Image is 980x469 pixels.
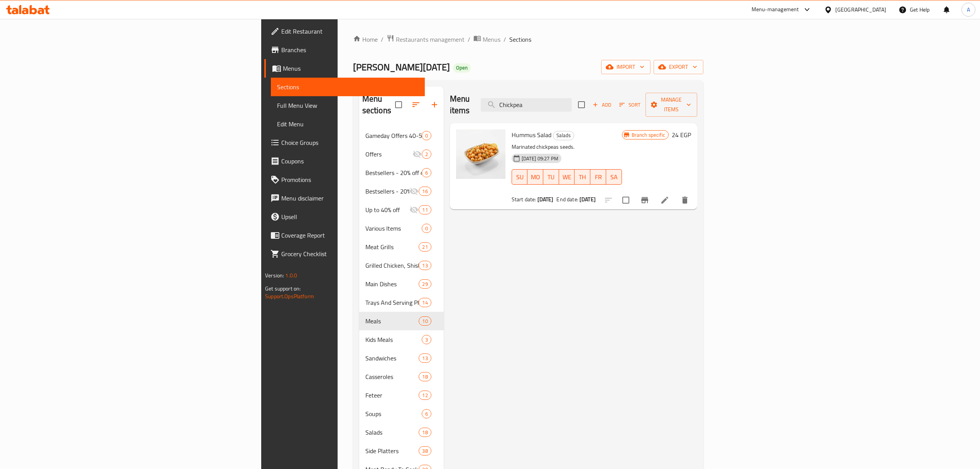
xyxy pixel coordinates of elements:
[562,172,572,183] span: WE
[967,5,970,14] span: A
[419,355,431,362] span: 13
[365,353,419,363] span: Sandwiches
[419,279,431,289] div: items
[365,446,419,455] span: Side Platters
[365,205,410,214] span: Up to 40% off
[419,206,431,214] span: 11
[365,150,412,159] div: Offers
[527,169,543,185] button: MO
[422,151,431,158] span: 2
[359,219,444,238] div: Various Items0
[365,168,422,177] span: Bestsellers - 20% off on selected items
[281,194,419,203] span: Menu disclaimer
[264,189,425,207] a: Menu disclaimer
[574,169,590,185] button: TH
[676,191,694,209] button: delete
[409,205,419,214] svg: Inactive section
[512,129,551,141] span: Hummus Salad
[660,195,669,205] a: Edit menu item
[365,372,419,381] div: Casseroles
[601,60,651,74] button: import
[419,205,431,214] div: items
[422,132,431,139] span: 0
[419,428,431,437] div: items
[409,187,419,196] svg: Inactive section
[419,446,431,455] div: items
[419,188,431,195] span: 16
[481,98,572,112] input: search
[264,207,425,226] a: Upsell
[264,170,425,189] a: Promotions
[672,129,691,140] h6: 24 EGP
[281,249,419,258] span: Grocery Checklist
[512,194,536,204] span: Start date:
[453,65,471,71] span: Open
[353,34,703,44] nav: breadcrumb
[419,391,431,400] div: items
[553,131,574,140] span: Salads
[422,225,431,232] span: 0
[264,133,425,152] a: Choice Groups
[419,392,431,399] span: 12
[660,62,697,72] span: export
[365,187,410,196] span: Bestsellers - 20% off on selected items
[419,261,431,270] div: items
[509,35,531,44] span: Sections
[264,22,425,41] a: Edit Restaurant
[281,27,419,36] span: Edit Restaurant
[614,99,645,111] span: Sort items
[450,93,471,116] h2: Menu items
[353,58,450,76] span: [PERSON_NAME][DATE]
[590,99,614,111] button: Add
[396,35,465,44] span: Restaurants management
[422,336,431,343] span: 3
[281,45,419,54] span: Branches
[422,168,431,177] div: items
[556,194,578,204] span: End date:
[419,372,431,381] div: items
[277,101,419,110] span: Full Menu View
[281,138,419,147] span: Choice Groups
[468,35,470,44] li: /
[264,226,425,245] a: Coverage Report
[652,95,691,114] span: Manage items
[365,279,419,289] span: Main Dishes
[419,298,431,307] div: items
[365,261,419,270] span: Grilled Chicken, Shish and Fillet
[619,100,640,109] span: Sort
[645,93,697,117] button: Manage items
[359,423,444,442] div: Salads18
[281,175,419,184] span: Promotions
[580,194,596,204] b: [DATE]
[422,131,431,140] div: items
[271,115,425,133] a: Edit Menu
[425,95,444,114] button: Add section
[359,349,444,367] div: Sandwiches13
[590,169,606,185] button: FR
[512,142,622,152] p: Marinated chickpeas seeds.
[419,299,431,306] span: 14
[281,231,419,240] span: Coverage Report
[365,428,419,437] span: Salads
[365,242,419,251] span: Meat Grills
[515,172,525,183] span: SU
[578,172,587,183] span: TH
[365,298,419,307] span: Trays And Serving Platters
[419,318,431,325] span: 10
[359,201,444,219] div: Up to 40% off11
[419,316,431,326] div: items
[264,245,425,263] a: Grocery Checklist
[419,242,431,251] div: items
[419,187,431,196] div: items
[422,410,431,418] span: 6
[512,169,528,185] button: SU
[456,129,505,179] img: Hummus Salad
[473,34,500,44] a: Menus
[609,172,619,183] span: SA
[422,169,431,177] span: 6
[359,367,444,386] div: Casseroles18
[387,34,465,44] a: Restaurants management
[265,291,314,301] a: Support.OpsPlatform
